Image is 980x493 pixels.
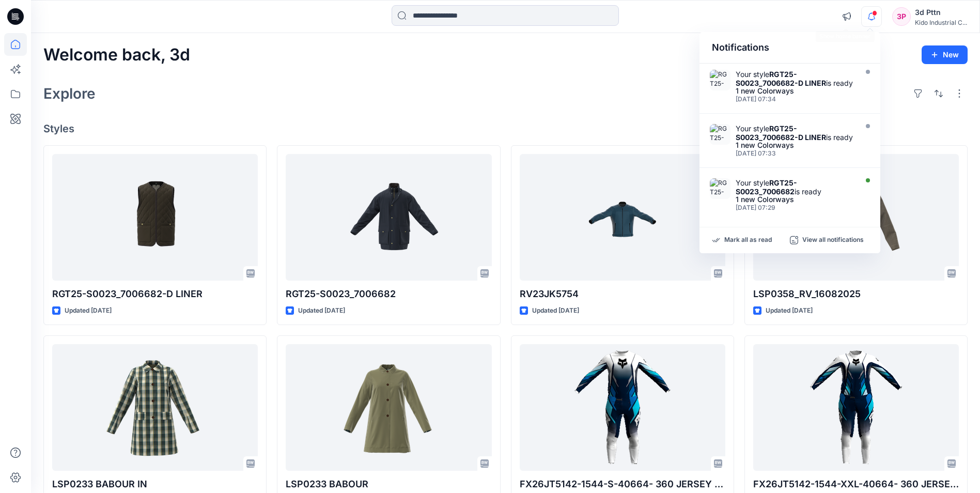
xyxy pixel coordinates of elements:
[710,70,730,90] img: RGT25-S0023_7006682-D LINER
[724,236,772,245] p: Mark all as read
[766,305,813,316] p: Updated [DATE]
[915,19,967,26] div: Kido Industrial C...
[753,477,959,491] p: FX26JT5142-1544-XXL-40664- 360 JERSEY CORE GRAPHIC
[736,124,826,142] strong: RGT25-S0023_7006682-D LINER
[753,344,959,471] a: FX26JT5142-1544-XXL-40664- 360 JERSEY CORE GRAPHIC
[532,305,579,316] p: Updated [DATE]
[736,178,797,196] strong: RGT25-S0023_7006682
[736,178,854,196] div: Your style is ready
[65,305,112,316] p: Updated [DATE]
[298,305,345,316] p: Updated [DATE]
[736,142,854,149] div: 1 new Colorways
[52,477,258,491] p: LSP0233 BABOUR IN
[736,124,854,142] div: Your style is ready
[43,45,190,65] h2: Welcome back, 3d
[43,85,96,102] h2: Explore
[520,477,725,491] p: FX26JT5142-1544-S-40664- 360 JERSEY CORE GRAPHIC
[43,122,968,135] h4: Styles
[736,150,854,157] div: Wednesday, October 01, 2025 07:33
[52,154,258,281] a: RGT25-S0023_7006682-D LINER
[736,204,854,211] div: Wednesday, October 01, 2025 07:29
[710,124,730,145] img: RGT25-S0023_7006682-D LINER
[52,287,258,301] p: RGT25-S0023_7006682-D LINER
[286,154,491,281] a: RGT25-S0023_7006682
[520,154,725,281] a: RV23JK5754
[52,344,258,471] a: LSP0233 BABOUR IN
[286,477,491,491] p: LSP0233 BABOUR
[736,196,854,203] div: 1 new Colorways
[892,7,911,26] div: 3P
[915,6,967,19] div: 3d Pttn
[286,344,491,471] a: LSP0233 BABOUR
[736,70,826,87] strong: RGT25-S0023_7006682-D LINER
[520,287,725,301] p: RV23JK5754
[520,344,725,471] a: FX26JT5142-1544-S-40664- 360 JERSEY CORE GRAPHIC
[286,287,491,301] p: RGT25-S0023_7006682
[922,45,968,64] button: New
[753,287,959,301] p: LSP0358_RV_16082025
[736,96,854,103] div: Wednesday, October 01, 2025 07:34
[710,178,730,199] img: RGT25-S0023_7006682
[802,236,864,245] p: View all notifications
[699,32,880,64] div: Notifications
[736,70,854,87] div: Your style is ready
[736,87,854,95] div: 1 new Colorways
